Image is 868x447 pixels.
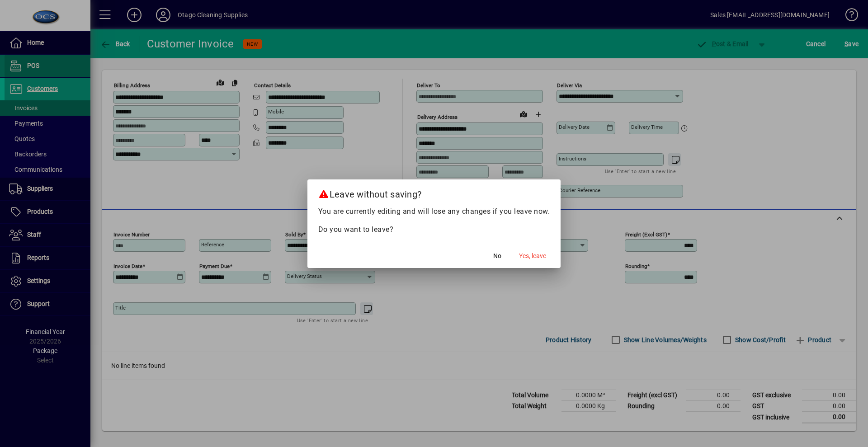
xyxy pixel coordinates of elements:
button: No [483,248,512,264]
p: You are currently editing and will lose any changes if you leave now. [318,206,550,217]
h2: Leave without saving? [307,179,561,206]
span: No [493,251,501,261]
span: Yes, leave [519,251,546,261]
button: Yes, leave [515,248,550,264]
p: Do you want to leave? [318,224,550,235]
